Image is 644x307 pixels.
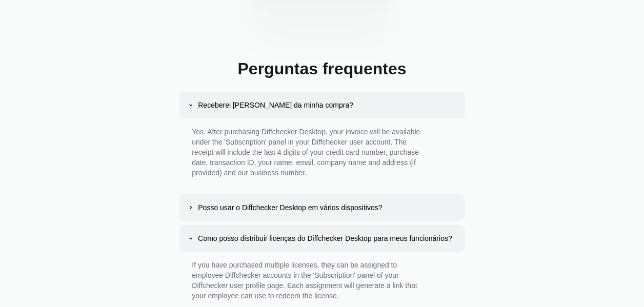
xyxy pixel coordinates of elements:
button: Como posso distribuir licenças do Diffchecker Desktop para meus funcionários? [179,225,464,252]
p: If you have purchased multiple licenses, they can be assigned to employee Diffchecker accounts in... [192,260,424,301]
div: Posso usar o Diffchecker Desktop em vários dispositivos? [198,202,382,213]
h2: Perguntas frequentes [238,58,407,79]
div: Receberei [PERSON_NAME] da minha compra? [198,100,353,110]
button: Receberei [PERSON_NAME] da minha compra? [179,92,464,118]
div: Como posso distribuir licenças do Diffchecker Desktop para meus funcionários? [198,233,452,243]
button: Posso usar o Diffchecker Desktop em vários dispositivos? [179,194,464,221]
p: Yes. After purchasing Diffchecker Desktop, your invoice will be available under the 'Subscription... [192,127,424,178]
